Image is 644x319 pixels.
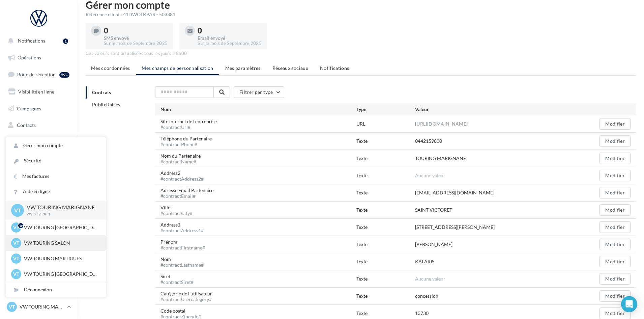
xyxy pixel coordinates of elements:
div: Sur le mois de Septembre 2025 [104,41,168,47]
a: Médiathèque [4,135,74,149]
a: [URL][DOMAIN_NAME] [415,120,468,128]
button: Modifier [599,170,631,181]
p: VW TOURING [GEOGRAPHIC_DATA] [24,224,98,231]
a: Calendrier [4,152,74,166]
button: Modifier [599,204,631,216]
p: vw-stv-ben [27,211,95,217]
button: Modifier [599,290,631,302]
a: Campagnes DataOnDemand [4,191,74,211]
div: Type [356,106,415,113]
div: [EMAIL_ADDRESS][DOMAIN_NAME] [415,189,494,196]
div: concession [415,293,438,299]
div: Texte [356,172,415,179]
span: VT [13,271,19,277]
div: #contractEmail# [160,194,213,198]
button: Modifier [599,153,631,164]
div: #contractZipcode# [160,314,201,319]
p: VW TOURING MARIGNANE [27,204,95,211]
span: Campagnes [17,105,41,111]
span: Contacts [17,122,36,128]
div: Ces valeurs sont actualisées tous les jours à 8h00 [86,51,636,57]
button: Modifier [599,221,631,233]
div: Siret [160,273,199,285]
div: [PERSON_NAME] [415,241,452,248]
div: Référence client : 41DWOLKPAR - 503381 [86,11,636,18]
a: Aide en ligne [6,184,106,199]
div: 0442159800 [415,138,442,144]
button: Modifier [599,118,631,130]
div: KALARIS [415,258,434,265]
div: Sur le mois de Septembre 2025 [198,41,261,47]
p: VW TOURING [GEOGRAPHIC_DATA] VALENTINE [24,271,98,277]
span: VT [14,206,21,214]
p: VW TOURING SALON [24,240,98,246]
button: Filtrer par type [234,86,284,98]
span: Mes paramètres [225,65,261,71]
div: Texte [356,293,415,299]
div: Catégorie de l'utilisateur [160,290,217,302]
div: 99+ [59,72,69,78]
div: #contractCity# [160,211,193,216]
div: #contractSiret# [160,280,194,285]
div: Valeur [415,106,572,113]
a: VT VW TOURING MARIGNANE [5,300,72,313]
div: Déconnexion [6,282,106,297]
p: VW TOURING MARTIGUES [24,255,98,262]
div: Texte [356,138,415,144]
span: Notifications [18,38,45,44]
button: Notifications 1 [4,34,71,48]
div: Nom [160,256,209,267]
div: Texte [356,224,415,231]
a: Sécurité [6,153,106,168]
div: Texte [356,275,415,282]
span: Mes coordonnées [91,65,130,71]
a: PLV et print personnalisable [4,168,74,188]
div: Texte [356,189,415,196]
a: Visibilité en ligne [4,85,74,99]
span: Notifications [320,65,349,71]
div: #contractUsercategory# [160,297,212,302]
button: Modifier [599,239,631,250]
div: Open Intercom Messenger [621,296,637,312]
a: Mes factures [6,169,106,184]
div: Texte [356,241,415,248]
button: Modifier [599,256,631,267]
div: #contractAddress2# [160,177,204,181]
div: Prénom [160,239,210,250]
div: Texte [356,258,415,265]
div: Email envoyé [198,36,261,41]
div: 0 [198,27,261,34]
div: Nom [160,106,356,113]
div: SAINT VICTORET [415,207,452,213]
div: #contractName# [160,159,201,164]
button: Modifier [599,135,631,147]
div: SMS envoyé [104,36,168,41]
div: [STREET_ADDRESS][PERSON_NAME] [415,224,495,231]
div: Adresse Email Partenaire [160,187,219,198]
a: Opérations [4,51,74,65]
span: Opérations [18,55,41,60]
div: #contractPhone# [160,142,212,147]
span: VT [13,240,19,246]
div: Address1 [160,221,209,233]
div: #contractLastname# [160,263,204,267]
a: Boîte de réception99+ [4,67,74,82]
div: Nom du Partenaire [160,153,206,164]
a: Campagnes [4,102,74,116]
div: #contractAddress1# [160,228,204,233]
div: 0 [104,27,168,34]
div: TOURING MARIGNANE [415,155,466,162]
div: 1 [63,38,68,44]
div: Téléphone du Partenaire [160,135,217,147]
div: Ville [160,204,198,216]
div: Texte [356,310,415,317]
span: Boîte de réception [17,72,56,77]
div: Site internet de l'entreprise [160,118,222,130]
div: 13730 [415,310,429,317]
div: Texte [356,155,415,162]
a: Contacts [4,118,74,132]
button: Modifier [599,308,631,319]
div: Texte [356,207,415,213]
div: Address2 [160,170,209,181]
span: Visibilité en ligne [18,89,54,95]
